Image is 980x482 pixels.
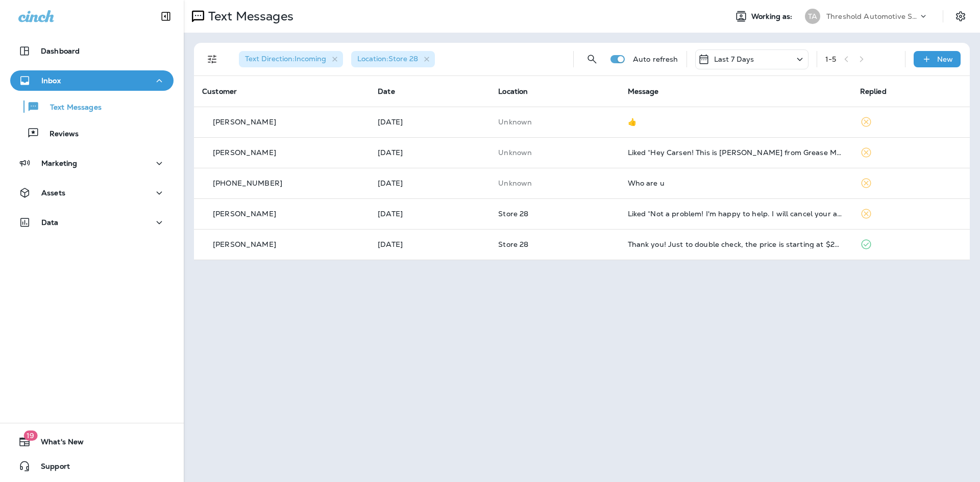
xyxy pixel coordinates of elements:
span: Support [31,462,70,474]
p: [PERSON_NAME] [213,118,276,126]
button: 19What's New [10,432,174,452]
button: Search Messages [582,49,602,69]
div: Liked “Not a problem! I'm happy to help. I will cancel your appointment for tomorrow at 4:00pm. I... [628,210,844,218]
p: Dashboard [41,47,80,55]
p: Last 7 Days [714,55,754,63]
p: Reviews [39,130,79,139]
span: Store 28 [498,209,528,218]
button: Settings [951,7,970,26]
p: Sep 24, 2025 09:59 AM [378,179,482,187]
p: [PERSON_NAME] [213,148,276,157]
button: Marketing [10,153,174,173]
span: Date [378,87,395,96]
button: Data [10,212,174,233]
p: New [937,55,953,63]
div: Who are u [628,179,844,187]
span: Location [498,87,528,96]
p: Auto refresh [633,55,678,63]
span: What's New [31,438,84,450]
p: Sep 24, 2025 11:59 AM [378,118,482,126]
button: Text Messages [10,96,174,117]
div: 👍 [628,118,844,126]
button: Support [10,456,174,476]
div: Thank you! Just to double check, the price is starting at $29.99, is that correct? [628,240,844,248]
span: Replied [860,87,887,96]
div: Location:Store 28 [351,51,435,67]
span: Message [628,87,659,96]
button: Assets [10,183,174,203]
div: TA [805,9,820,24]
p: Text Messages [204,9,293,24]
span: Working as: [751,12,795,21]
span: Text Direction : Incoming [245,54,326,63]
div: Liked “Hey Carsen! This is Danny from Grease Monkey. I'm just sending you a friendly reminder of ... [628,148,844,157]
span: 19 [23,430,37,441]
button: Reviews [10,122,174,144]
p: [PERSON_NAME] [213,240,276,248]
div: 1 - 5 [825,55,836,63]
span: Location : Store 28 [357,54,418,63]
span: Store 28 [498,240,528,249]
p: Data [41,218,59,226]
button: Dashboard [10,41,174,61]
p: Sep 24, 2025 09:20 AM [378,210,482,218]
p: This customer does not have a last location and the phone number they messaged is not assigned to... [498,118,611,126]
p: This customer does not have a last location and the phone number they messaged is not assigned to... [498,179,611,187]
p: Inbox [41,77,61,85]
p: Text Messages [40,103,102,113]
button: Collapse Sidebar [152,6,180,27]
button: Inbox [10,70,174,91]
span: Customer [202,87,237,96]
p: [PERSON_NAME] [213,210,276,218]
p: Sep 23, 2025 03:13 PM [378,240,482,248]
p: This customer does not have a last location and the phone number they messaged is not assigned to... [498,148,611,157]
p: [PHONE_NUMBER] [213,179,282,187]
p: Assets [41,189,65,197]
div: Text Direction:Incoming [239,51,343,67]
p: Sep 24, 2025 11:52 AM [378,148,482,157]
p: Threshold Automotive Service dba Grease Monkey [826,12,918,20]
button: Filters [202,49,223,69]
p: Marketing [41,159,77,167]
